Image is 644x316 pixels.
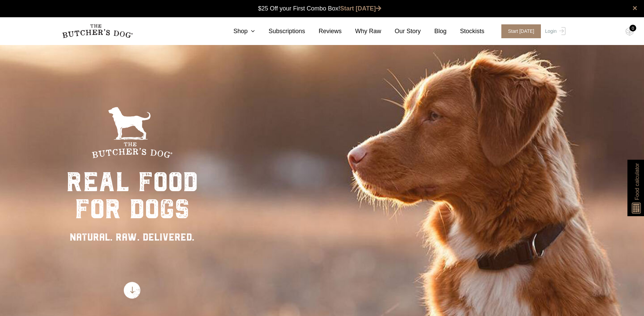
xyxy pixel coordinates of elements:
a: Start [DATE] [495,24,544,38]
a: Shop [220,27,255,36]
a: Reviews [305,27,342,36]
a: Why Raw [342,27,381,36]
span: Food calculator [633,163,641,200]
a: Stockists [447,27,484,36]
div: 0 [629,25,636,31]
div: NATURAL. RAW. DELIVERED. [66,229,198,245]
a: close [633,4,637,12]
a: Start [DATE] [340,5,381,12]
a: Our Story [381,27,421,36]
img: TBD_Cart-Empty.png [625,27,634,36]
a: Login [543,24,565,38]
span: Start [DATE] [501,24,541,38]
a: Blog [421,27,447,36]
a: Subscriptions [255,27,305,36]
div: real food for dogs [66,168,198,223]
